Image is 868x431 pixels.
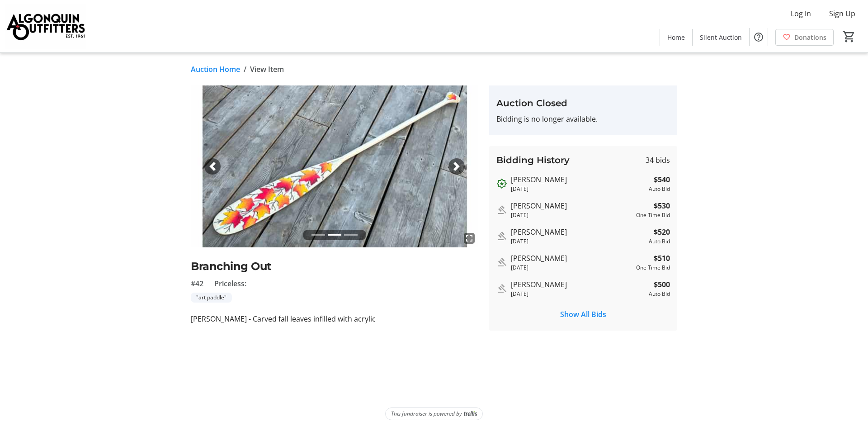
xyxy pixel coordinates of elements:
img: Algonquin Outfitters's Logo [5,4,86,49]
button: Help [750,28,768,46]
a: Auction Home [191,64,240,75]
div: One Time Bid [636,264,670,272]
mat-icon: Outbid [496,283,507,294]
button: Cart [841,28,857,45]
p: [PERSON_NAME] - Carved fall leaves infilled with acrylic [191,313,478,324]
div: [DATE] [511,264,632,272]
div: [PERSON_NAME] [511,174,645,185]
div: Auto Bid [649,237,670,246]
tr-label-badge: "art paddle" [191,293,232,303]
div: [PERSON_NAME] [511,200,632,211]
span: Donations [794,33,826,42]
div: [PERSON_NAME] [511,253,632,264]
p: Bidding is no longer available. [496,114,670,124]
div: [DATE] [511,211,632,219]
img: Trellis Logo [464,411,477,417]
div: Auto Bid [649,290,670,298]
strong: $530 [654,200,670,211]
mat-icon: Outbid [496,204,507,215]
h2: Branching Out [191,258,478,275]
strong: $540 [654,174,670,185]
span: View Item [250,64,284,75]
span: Log In [791,8,811,19]
span: This fundraiser is powered by [391,410,462,418]
div: [PERSON_NAME] [511,227,645,237]
span: Sign Up [829,8,855,19]
span: Home [667,33,685,42]
span: Silent Auction [700,33,742,42]
span: Show All Bids [560,309,606,320]
div: [DATE] [511,185,645,193]
button: Log In [783,6,818,21]
div: Auto Bid [649,185,670,193]
span: #42 [191,278,203,289]
a: Silent Auction [693,29,749,46]
h3: Auction Closed [496,96,670,110]
button: Sign Up [822,6,863,21]
h3: Bidding History [496,153,570,167]
div: [PERSON_NAME] [511,279,645,290]
img: Image [191,85,478,247]
span: Priceless: [214,278,246,289]
span: 34 bids [646,155,670,166]
span: / [244,64,246,75]
div: [DATE] [511,237,645,246]
strong: $500 [654,279,670,290]
strong: $520 [654,227,670,237]
div: One Time Bid [636,211,670,219]
mat-icon: Outbid [496,257,507,268]
a: Donations [775,29,834,46]
strong: $510 [654,253,670,264]
div: [DATE] [511,290,645,298]
mat-icon: fullscreen [464,233,475,244]
a: Home [660,29,692,46]
mat-icon: Outbid [496,178,507,189]
mat-icon: Outbid [496,231,507,242]
button: Show All Bids [496,305,670,323]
